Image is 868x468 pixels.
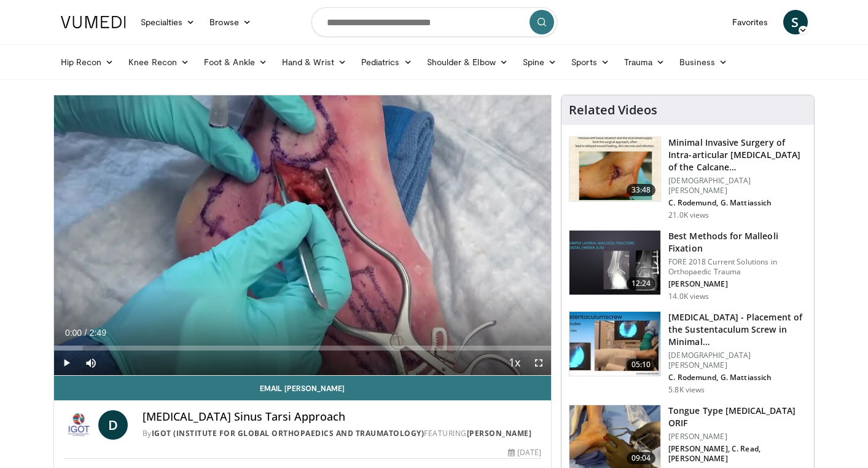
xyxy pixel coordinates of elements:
[467,428,532,438] a: [PERSON_NAME]
[668,311,807,348] h3: [MEDICAL_DATA] - Placement of the Sustentaculum Screw in Minimal…
[85,328,87,338] span: /
[98,410,128,440] a: D
[54,351,79,375] button: Play
[564,50,617,74] a: Sports
[354,50,420,74] a: Pediatrics
[121,50,197,74] a: Knee Recon
[668,351,807,370] p: [DEMOGRAPHIC_DATA][PERSON_NAME]
[668,210,709,220] p: 21.0K views
[569,137,660,201] img: 35a50d49-627e-422b-a069-3479b31312bc.150x105_q85_crop-smart_upscale.jpg
[668,230,807,255] h3: Best Methods for Malleoli Fixation
[627,184,656,196] span: 33:48
[783,10,808,34] a: S
[54,95,552,376] video-js: Video Player
[617,50,673,74] a: Trauma
[508,447,541,458] div: [DATE]
[275,50,354,74] a: Hand & Wrist
[65,328,82,338] span: 0:00
[668,176,807,196] p: [DEMOGRAPHIC_DATA][PERSON_NAME]
[90,328,106,338] span: 2:49
[668,257,807,277] p: FORE 2018 Current Solutions in Orthopaedic Trauma
[133,10,203,34] a: Specialties
[668,279,807,289] p: [PERSON_NAME]
[311,7,557,37] input: Search topics, interventions
[668,198,807,208] p: C. Rodemund, G. Mattiassich
[569,137,807,220] a: 33:48 Minimal Invasive Surgery of Intra-articular [MEDICAL_DATA] of the Calcane… [DEMOGRAPHIC_DAT...
[627,452,656,464] span: 09:04
[53,50,122,74] a: Hip Recon
[569,311,807,395] a: 05:10 [MEDICAL_DATA] - Placement of the Sustentaculum Screw in Minimal… [DEMOGRAPHIC_DATA][PERSON...
[569,231,660,295] img: bb3c647c-2c54-4102-bd4b-4b25814f39ee.150x105_q85_crop-smart_upscale.jpg
[64,410,93,440] img: IGOT (Institute for Global Orthopaedics and Traumatology)
[152,428,424,438] a: IGOT (Institute for Global Orthopaedics and Traumatology)
[672,50,735,74] a: Business
[202,10,259,34] a: Browse
[515,50,564,74] a: Spine
[61,16,126,28] img: VuMedi Logo
[420,50,515,74] a: Shoulder & Elbow
[569,312,660,376] img: ac27e1f5-cff1-4027-8ce1-cb5572e89b57.150x105_q85_crop-smart_upscale.jpg
[143,428,542,439] div: By FEATURING
[54,376,552,400] a: Email [PERSON_NAME]
[668,444,807,464] p: [PERSON_NAME], C. Read, [PERSON_NAME]
[569,103,657,117] h4: Related Videos
[668,405,807,429] h3: Tongue Type [MEDICAL_DATA] ORIF
[569,230,807,301] a: 12:24 Best Methods for Malleoli Fixation FORE 2018 Current Solutions in Orthopaedic Trauma [PERSO...
[54,346,552,351] div: Progress Bar
[502,351,526,375] button: Playback Rate
[627,359,656,371] span: 05:10
[627,277,656,290] span: 12:24
[143,410,542,424] h4: [MEDICAL_DATA] Sinus Tarsi Approach
[668,432,807,442] p: [PERSON_NAME]
[526,351,551,375] button: Fullscreen
[668,385,705,395] p: 5.8K views
[668,137,807,173] h3: Minimal Invasive Surgery of Intra-articular [MEDICAL_DATA] of the Calcane…
[668,292,709,301] p: 14.0K views
[725,10,776,34] a: Favorites
[197,50,275,74] a: Foot & Ankle
[79,351,103,375] button: Mute
[668,373,807,383] p: C. Rodemund, G. Mattiassich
